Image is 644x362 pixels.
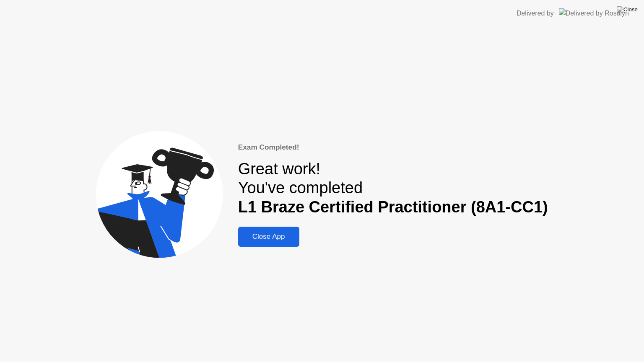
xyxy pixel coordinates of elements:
button: Close App [238,227,299,247]
div: Great work! You've completed [238,160,548,217]
img: Delivered by Rosalyn [559,8,629,18]
img: Close [617,6,638,13]
div: Close App [241,233,297,241]
b: L1 Braze Certified Practitioner (8A1-CC1) [238,198,548,216]
div: Delivered by [517,8,554,18]
div: Exam Completed! [238,142,548,153]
